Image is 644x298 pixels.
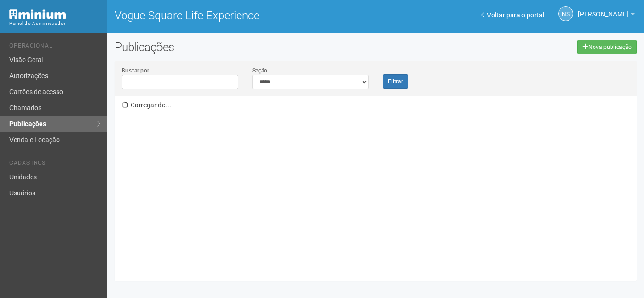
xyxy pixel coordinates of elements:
span: Nicolle Silva [578,1,628,18]
img: Minium [9,9,66,19]
h1: Vogue Square Life Experience [115,9,369,22]
div: Carregando... [122,96,637,274]
button: Filtrar [383,74,408,89]
label: Seção [252,66,267,75]
h2: Publicações [115,40,324,54]
a: Nova publicação [577,40,637,54]
a: Voltar para o portal [481,11,544,19]
label: Buscar por [122,66,149,75]
li: Operacional [9,42,100,52]
li: Cadastros [9,160,100,169]
a: NS [558,6,573,21]
a: [PERSON_NAME] [578,12,635,19]
div: Painel do Administrador [9,19,100,28]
